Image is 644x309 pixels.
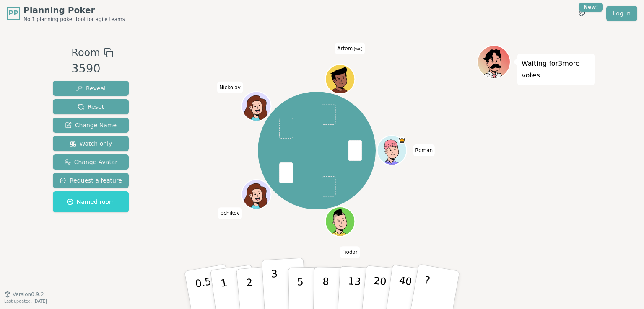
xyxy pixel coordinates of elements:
[23,16,125,23] span: No.1 planning poker tool for agile teams
[335,43,364,54] span: Click to change your name
[579,3,603,12] div: New!
[53,99,129,114] button: Reset
[53,118,129,133] button: Change Name
[7,4,125,23] a: PPPlanning PokerNo.1 planning poker tool for agile teams
[76,84,106,93] span: Reveal
[53,173,129,188] button: Request a feature
[340,246,360,258] span: Click to change your name
[53,81,129,96] button: Reveal
[217,82,243,93] span: Click to change your name
[13,291,44,298] span: Version 0.9.2
[60,176,122,185] span: Request a feature
[78,103,104,111] span: Reset
[522,58,590,81] p: Waiting for 3 more votes...
[71,45,100,60] span: Room
[53,191,129,212] button: Named room
[70,139,112,148] span: Watch only
[353,47,363,51] span: (you)
[67,198,115,206] span: Named room
[53,136,129,151] button: Watch only
[218,208,242,219] span: Click to change your name
[53,154,129,170] button: Change Avatar
[64,158,118,166] span: Change Avatar
[4,299,47,304] span: Last updated: [DATE]
[413,144,435,156] span: Click to change your name
[8,8,18,18] span: PP
[326,65,354,93] button: Click to change your avatar
[65,121,117,129] span: Change Name
[4,291,44,298] button: Version0.9.2
[398,136,406,144] span: Roman is the host
[71,60,113,77] div: 3590
[23,4,125,16] span: Planning Poker
[606,6,637,21] a: Log in
[574,6,589,21] button: New!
